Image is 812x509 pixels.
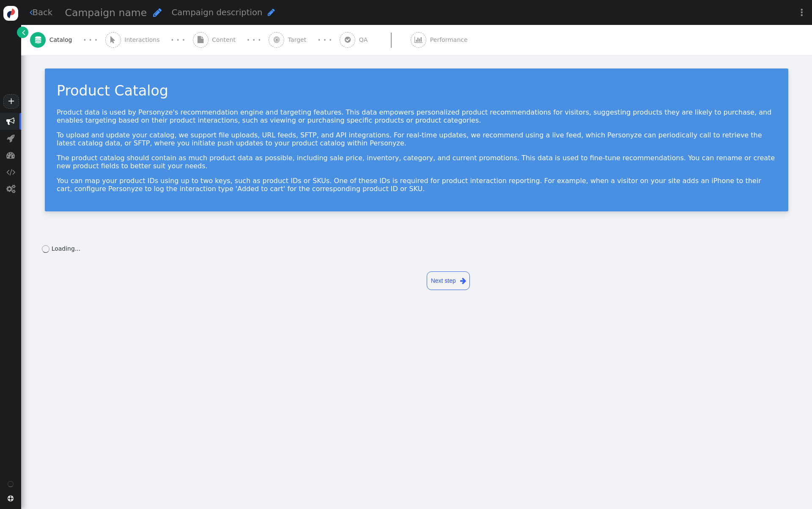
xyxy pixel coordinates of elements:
[6,117,15,126] span: 
[193,25,269,55] a:  Content · · ·
[57,154,776,170] p: The product catalog should contain as much product data as possible, including sale price, invent...
[172,8,263,17] span: Campaign description
[105,25,193,55] a:  Interactions · · ·
[269,25,340,55] a:  Target · · ·
[288,36,310,44] span: Target
[17,27,28,38] a: 
[212,36,239,44] span: Content
[430,36,471,44] span: Performance
[110,36,115,43] span: 
[49,36,76,44] span: Catalog
[57,177,776,193] p: You can map your product IDs using up to two keys, such as product IDs or SKUs. One of these IDs ...
[65,7,147,19] span: Campaign name
[318,34,332,46] div: · · ·
[57,80,776,101] div: Product Catalog
[247,34,261,46] div: · · ·
[198,36,203,43] span: 
[22,28,25,37] span: 
[57,108,776,124] p: Product data is used by Personyze's recommendation engine and targeting features. This data empow...
[411,25,486,55] a:  Performance
[427,271,470,290] a: Next step
[6,168,15,176] span: 
[3,6,18,21] img: logo-icon.svg
[153,8,162,17] span: 
[6,151,15,159] span: 
[345,36,351,43] span: 
[171,34,185,46] div: · · ·
[460,276,466,286] span: 
[52,245,81,252] span: Loading...
[35,36,41,43] span: 
[274,36,280,43] span: 
[359,36,371,44] span: QA
[57,131,776,147] p: To upload and update your catalog, we support file uploads, URL feeds, SFTP, and API integrations...
[124,36,163,44] span: Interactions
[414,36,422,43] span: 
[30,6,53,19] a: Back
[3,94,19,109] a: +
[83,34,97,46] div: · · ·
[8,495,14,501] span: 
[7,134,15,142] span: 
[30,25,105,55] a:  Catalog · · ·
[268,8,275,16] span: 
[340,25,411,55] a:  QA
[30,8,33,16] span: 
[6,185,15,193] span: 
